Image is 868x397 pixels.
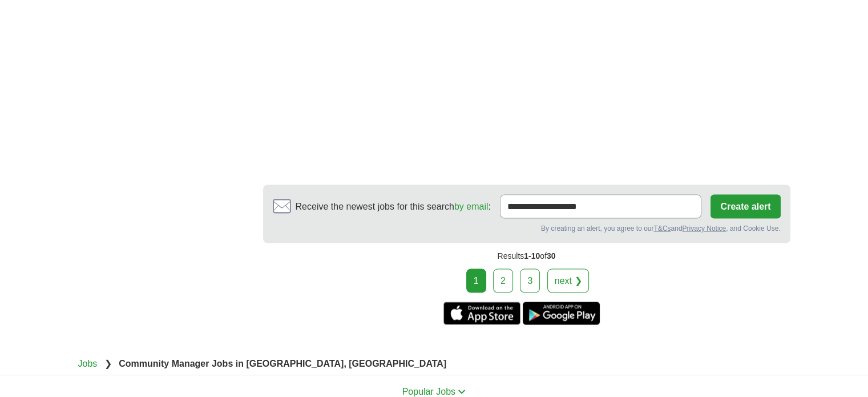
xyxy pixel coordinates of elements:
a: Get the iPhone app [443,302,520,324]
div: By creating an alert, you agree to our and , and Cookie Use. [273,223,781,233]
img: toggle icon [458,389,466,394]
a: Get the Android app [523,302,600,324]
div: Results of [263,243,790,268]
span: 30 [547,251,556,260]
button: Create alert [710,194,780,218]
span: ❯ [104,358,112,368]
a: by email [454,201,488,211]
a: next ❯ [547,268,590,292]
span: 1-10 [524,251,540,260]
span: Popular Jobs [402,386,455,396]
a: T&Cs [653,224,671,232]
a: 3 [520,268,540,292]
strong: Community Manager Jobs in [GEOGRAPHIC_DATA], [GEOGRAPHIC_DATA] [119,358,446,368]
div: 1 [466,268,486,292]
a: 2 [493,268,513,292]
a: Privacy Notice [682,224,726,232]
span: Receive the newest jobs for this search : [296,199,491,213]
a: Jobs [78,358,98,368]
